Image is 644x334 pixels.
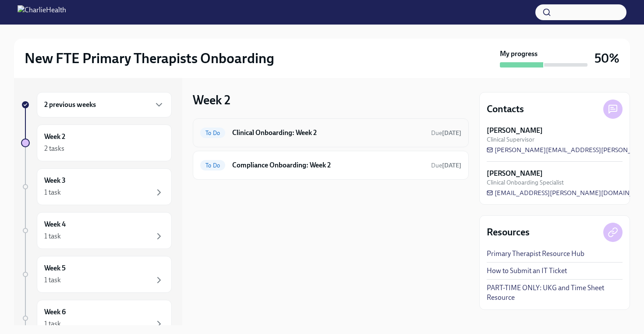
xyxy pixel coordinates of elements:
a: To DoCompliance Onboarding: Week 2Due[DATE] [200,158,461,172]
strong: [PERSON_NAME] [487,126,543,135]
div: 1 task [44,319,61,329]
a: To DoClinical Onboarding: Week 2Due[DATE] [200,126,461,140]
h6: Week 3 [44,176,66,185]
img: CharlieHealth [18,5,66,19]
span: Due [431,162,461,169]
h6: Week 5 [44,263,66,273]
h6: Clinical Onboarding: Week 2 [232,128,424,138]
h6: 2 previous weeks [44,100,96,110]
span: September 27th, 2025 10:00 [431,129,461,137]
a: Week 51 task [21,256,172,293]
div: 2 previous weeks [37,92,172,117]
span: Clinical Supervisor [487,135,534,144]
h4: Resources [487,226,530,239]
div: 1 task [44,188,61,197]
a: Primary Therapist Resource Hub [487,249,584,259]
span: To Do [200,162,225,169]
h2: New FTE Primary Therapists Onboarding [25,50,274,67]
div: 2 tasks [44,144,64,153]
h3: 50% [594,50,619,66]
h4: Contacts [487,103,524,116]
a: Week 22 tasks [21,124,172,161]
strong: [PERSON_NAME] [487,169,543,178]
div: 1 task [44,275,61,285]
a: Week 41 task [21,212,172,249]
h6: Week 6 [44,307,66,317]
a: Week 31 task [21,168,172,205]
span: To Do [200,130,225,136]
div: 1 task [44,231,61,241]
strong: [DATE] [442,162,461,169]
a: PART-TIME ONLY: UKG and Time Sheet Resource [487,283,623,302]
h6: Week 2 [44,132,65,142]
a: How to Submit an IT Ticket [487,266,567,276]
h6: Week 4 [44,220,66,229]
strong: [DATE] [442,129,461,137]
strong: My progress [500,49,538,59]
span: Clinical Onboarding Specialist [487,178,564,187]
h6: Compliance Onboarding: Week 2 [232,160,424,170]
span: Due [431,129,461,137]
span: September 27th, 2025 10:00 [431,161,461,170]
h3: Week 2 [193,92,230,108]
